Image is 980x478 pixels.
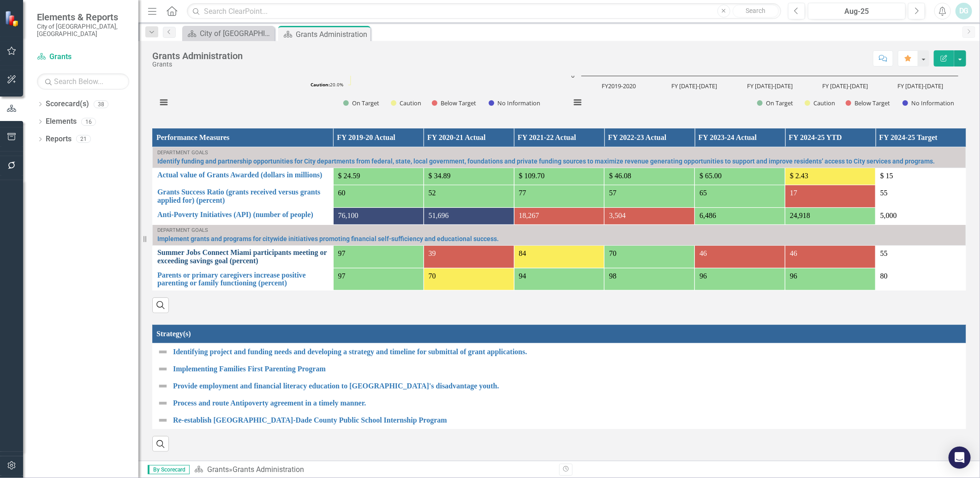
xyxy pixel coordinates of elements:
a: Process and route Antipoverty agreement in a timely manner. [173,399,961,407]
button: Show No Information [902,99,954,107]
span: 24,918 [790,212,810,219]
div: Department Goals [157,150,961,156]
a: Provide employment and financial literacy education to [GEOGRAPHIC_DATA]'s disadvantage youth. [173,382,961,390]
span: 77 [519,189,526,197]
a: Grants Success Ratio (grants received versus grants applied for) (percent) [157,188,329,204]
span: 60 [338,189,346,197]
button: Aug-25 [808,3,906,19]
div: Grants Administration [152,51,243,61]
button: DG [956,3,972,19]
img: Not Defined [157,415,168,426]
div: Grants Administration [296,29,368,40]
input: Search Below... [37,73,129,90]
a: Grants [207,465,229,474]
text: FY [DATE]-[DATE] [898,82,944,90]
div: 16 [81,118,96,126]
a: Scorecard(s) [46,99,89,109]
span: $ 34.89 [429,172,451,180]
img: Not Defined [157,381,168,392]
span: 57 [609,189,616,197]
span: By Scorecard [148,465,190,474]
td: Double-Click to Edit [876,168,966,185]
span: 17 [790,189,797,197]
span: 97 [338,272,346,280]
div: Aug-25 [811,6,902,17]
text: On Target [352,99,379,107]
span: Search [746,7,765,14]
span: $ 2.43 [790,172,808,180]
span: Elements & Reports [37,12,129,23]
td: Double-Click to Edit [876,207,966,224]
a: Reports [46,134,72,145]
span: $ 46.08 [609,172,631,180]
span: 18,267 [519,212,539,219]
a: Actual value of Grants Awarded (dollars in millions) [157,171,329,179]
img: Not Defined [157,346,168,357]
span: 97 [338,249,346,257]
span: 46 [790,249,797,257]
a: Summer Jobs Connect Miami participants meeting or exceeding savings goal (percent) [157,248,329,265]
button: View chart menu, Year Over Year Performance [571,96,584,109]
td: Double-Click to Edit [876,246,966,268]
span: 76,100 [338,212,359,219]
div: Grants [152,61,243,68]
button: Show Below Target [432,99,478,107]
img: Not Defined [157,363,168,375]
tspan: Caution: [311,81,330,88]
span: 55 [880,189,888,197]
div: » [194,465,552,475]
text: No Information [911,99,954,107]
button: Show Caution [391,99,422,107]
span: $ 109.70 [519,172,545,180]
button: Show Below Target [846,99,892,107]
span: 96 [699,272,707,280]
span: 80 [880,272,888,280]
a: Re-establish [GEOGRAPHIC_DATA]-Dade County Public School Internship Program [173,416,961,424]
text: Below Target [441,99,476,107]
span: 65 [699,189,707,197]
text: FY [DATE]-[DATE] [747,82,793,90]
img: ClearPoint Strategy [5,11,21,27]
button: Show Caution [805,99,836,107]
span: 51,696 [429,212,449,219]
span: 52 [429,189,436,197]
td: Double-Click to Edit Right Click for Context Menu [153,224,966,246]
text: Caution [813,99,835,107]
small: City of [GEOGRAPHIC_DATA], [GEOGRAPHIC_DATA] [37,23,129,38]
text: No Information [497,99,540,107]
a: Identify funding and partnership opportunities for City departments from federal, state, local go... [157,158,961,165]
span: 70 [429,272,436,280]
td: Double-Click to Edit [876,185,966,207]
span: 5,000 [880,212,897,219]
span: 39 [429,249,436,257]
span: 98 [609,272,616,280]
td: Double-Click to Edit Right Click for Context Menu [153,147,966,168]
a: Anti-Poverty Initiatives (API) (number of people) [157,211,329,219]
a: Parents or primary caregivers increase positive parenting or family functioning (percent) [157,271,329,287]
span: 46 [699,249,707,257]
a: Identifying project and funding needs and developing a strategy and timeline for submittal of gra... [173,348,961,356]
td: Double-Click to Edit Right Click for Context Menu [153,185,334,207]
span: 55 [880,249,888,257]
text: Caution [400,99,421,107]
a: Implement grants and programs for citywide initiatives promoting financial self-sufficiency and e... [157,236,961,242]
span: 3,504 [609,212,626,219]
span: 96 [790,272,797,280]
text: 20.0% [311,81,343,88]
a: City of [GEOGRAPHIC_DATA] [185,28,272,39]
div: City of [GEOGRAPHIC_DATA] [200,28,272,39]
button: Show On Target [757,99,795,107]
a: Implementing Families First Parenting Program [173,365,961,373]
text: FY [DATE]-[DATE] [822,82,868,90]
div: 38 [94,100,108,108]
a: Grants [37,52,129,62]
span: $ 65.00 [699,172,722,180]
text: Below Target [855,99,890,107]
img: Not Defined [157,398,168,409]
td: Double-Click to Edit [876,268,966,290]
div: Grants Administration [233,465,304,474]
text: On Target [766,99,793,107]
span: 70 [609,249,616,257]
a: Elements [46,116,77,127]
span: $ 15 [880,172,893,180]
